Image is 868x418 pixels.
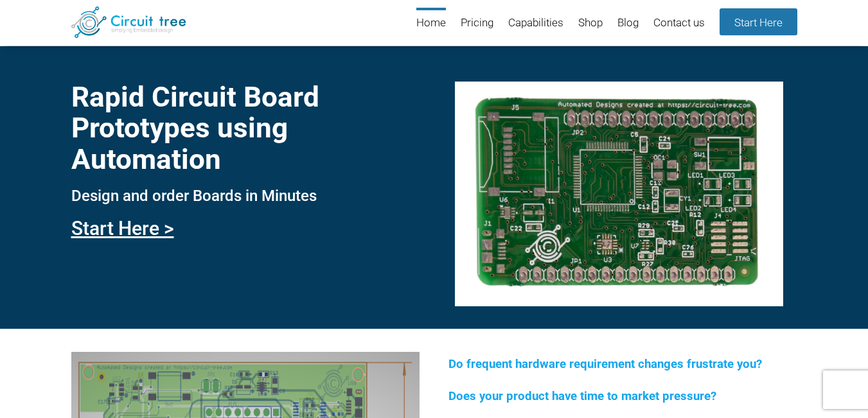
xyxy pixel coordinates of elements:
[617,8,639,39] a: Blog
[508,8,563,39] a: Capabilities
[720,8,797,35] a: Start Here
[416,8,446,39] a: Home
[71,187,420,204] h3: Design and order Boards in Minutes
[448,389,716,403] span: Does your product have time to market pressure?
[71,217,174,239] a: Start Here >
[71,6,186,38] img: Circuit Tree
[71,82,420,175] h1: Rapid Circuit Board Prototypes using Automation
[461,8,493,39] a: Pricing
[578,8,603,39] a: Shop
[653,8,705,39] a: Contact us
[448,357,762,371] span: Do frequent hardware requirement changes frustrate you?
